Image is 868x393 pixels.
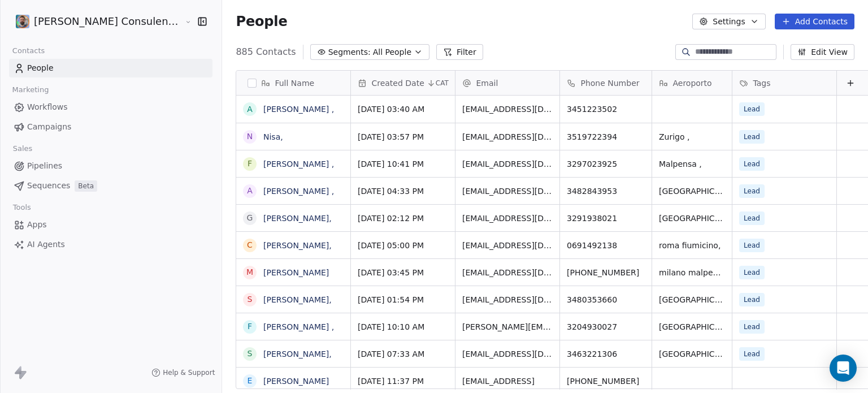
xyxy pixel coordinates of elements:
[567,185,645,197] span: 3482843953
[462,131,553,142] span: [EMAIL_ADDRESS][DOMAIN_NAME]
[7,42,50,59] span: Contacts
[659,267,725,278] span: milano malpensa,
[27,219,47,231] span: Apps
[659,213,725,224] span: [GEOGRAPHIC_DATA],
[7,81,54,98] span: Marketing
[75,180,97,192] span: Beta
[358,103,448,115] span: [DATE] 03:40 AM
[263,214,332,223] a: [PERSON_NAME],
[739,157,765,171] span: Lead
[652,71,732,95] div: Aeroporto
[659,131,725,142] span: Zurigo ,
[263,241,332,250] a: [PERSON_NAME],
[567,240,645,251] span: 0691492138
[27,101,68,113] span: Workflows
[263,159,334,169] a: [PERSON_NAME] ,
[247,131,253,142] div: N
[358,213,448,224] span: [DATE] 02:12 PM
[462,185,553,197] span: [EMAIL_ADDRESS][DOMAIN_NAME]
[373,46,411,58] span: All People
[462,294,553,305] span: [EMAIL_ADDRESS][DOMAIN_NAME]
[358,158,448,170] span: [DATE] 10:41 PM
[462,375,553,387] span: [EMAIL_ADDRESS]
[263,377,329,386] a: [PERSON_NAME]
[659,240,725,251] span: roma fiumicino,
[263,295,332,304] a: [PERSON_NAME],
[436,79,449,88] span: CAT
[9,118,212,136] a: Campaigns
[462,321,553,332] span: [PERSON_NAME][EMAIL_ADDRESS][DOMAIN_NAME]
[27,160,62,172] span: Pipelines
[248,158,252,170] div: F
[9,235,212,254] a: AI Agents
[16,15,29,28] img: Progetto%20senza%20titolo.png
[659,321,725,332] span: [GEOGRAPHIC_DATA] ,
[248,293,253,305] div: S
[248,348,253,360] div: S
[739,102,765,116] span: Lead
[163,368,215,377] span: Help & Support
[263,349,332,359] a: [PERSON_NAME],
[775,14,854,29] button: Add Contacts
[739,184,765,198] span: Lead
[560,71,652,95] div: Phone Number
[739,211,765,225] span: Lead
[659,158,725,170] span: Malpensa ,
[659,294,725,305] span: [GEOGRAPHIC_DATA],
[462,158,553,170] span: [EMAIL_ADDRESS][DOMAIN_NAME]
[672,77,711,89] span: Aeroporto
[263,105,334,114] a: [PERSON_NAME] ,
[732,71,836,95] div: Tags
[358,375,448,387] span: [DATE] 11:37 PM
[9,215,212,234] a: Apps
[739,347,765,361] span: Lead
[739,130,765,144] span: Lead
[567,267,645,278] span: [PHONE_NUMBER]
[9,157,212,175] a: Pipelines
[236,71,350,95] div: Full Name
[9,176,212,195] a: SequencesBeta
[358,240,448,251] span: [DATE] 05:00 PM
[462,267,553,278] span: [EMAIL_ADDRESS][DOMAIN_NAME]
[739,266,765,279] span: Lead
[34,14,182,29] span: [PERSON_NAME] Consulente viaggi Maldive
[275,77,314,89] span: Full Name
[9,98,212,116] a: Workflows
[351,71,455,95] div: Created DateCAT
[358,131,448,142] span: [DATE] 03:57 PM
[580,77,639,89] span: Phone Number
[567,294,645,305] span: 3480353660
[236,45,296,59] span: 885 Contacts
[263,322,334,331] a: [PERSON_NAME] ,
[248,103,253,115] div: A
[248,375,253,387] div: E
[567,321,645,332] span: 3204930027
[358,321,448,332] span: [DATE] 10:10 AM
[236,96,351,390] div: grid
[27,62,54,74] span: People
[8,199,36,216] span: Tools
[246,266,253,278] div: M
[567,348,645,360] span: 3463221306
[263,132,283,141] a: Nisa,
[476,77,498,89] span: Email
[248,185,253,197] div: A
[358,348,448,360] span: [DATE] 07:33 AM
[358,185,448,197] span: [DATE] 04:33 PM
[151,368,215,377] a: Help & Support
[436,44,483,60] button: Filter
[791,44,854,60] button: Edit View
[455,71,559,95] div: Email
[659,185,725,197] span: [GEOGRAPHIC_DATA] ,
[567,158,645,170] span: 3297023925
[659,348,725,360] span: [GEOGRAPHIC_DATA], [GEOGRAPHIC_DATA], [GEOGRAPHIC_DATA], [GEOGRAPHIC_DATA], [GEOGRAPHIC_DATA],
[739,239,765,252] span: Lead
[830,355,857,382] div: Open Intercom Messenger
[27,121,71,133] span: Campaigns
[14,12,176,31] button: [PERSON_NAME] Consulente viaggi Maldive
[27,180,70,192] span: Sequences
[248,239,253,251] div: c
[739,293,765,306] span: Lead
[358,267,448,278] span: [DATE] 03:45 PM
[328,46,371,58] span: Segments:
